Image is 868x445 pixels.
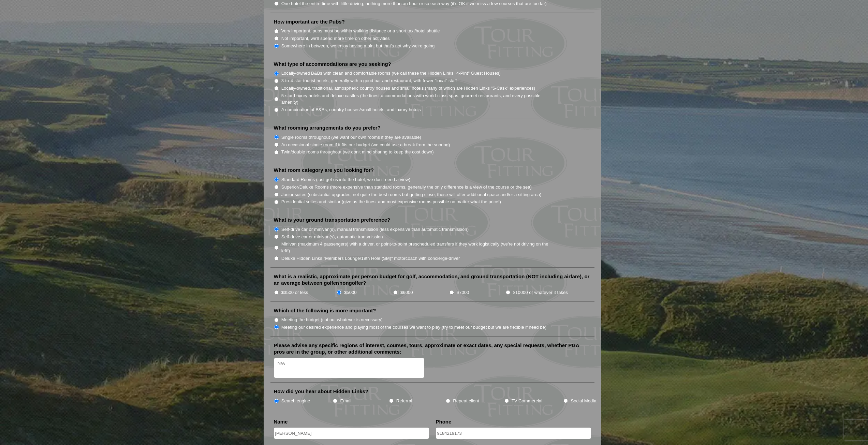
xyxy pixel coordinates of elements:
[274,307,376,314] label: Which of the following is more important?
[274,124,381,131] label: What rooming arrangements do you prefer?
[281,134,421,141] label: Single rooms throughout (we want our own rooms if they are available)
[281,324,547,331] label: Meeting our desired experience and playing most of the courses we want to play (try to meet our b...
[281,241,556,254] label: Minivan (maximum 4 passengers) with a driver, or point-to-point prescheduled transfers if they wo...
[274,167,374,174] label: What room category are you looking for?
[281,226,469,233] label: Self-drive car or minivan(s), manual transmission (less expensive than automatic transmission)
[274,342,591,355] label: Please advise any specific regions of interest, courses, tours, approximate or exact dates, any s...
[281,184,532,191] label: Superior/Deluxe Rooms (more expensive than standard rooms, generally the only difference is a vie...
[344,289,356,296] label: $5000
[281,43,435,49] label: Somewhere in between, we enjoy having a pint but that's not why we're going
[274,18,345,25] label: How important are the Pubs?
[513,289,568,296] label: $10000 or whatever it takes
[453,398,479,404] label: Repeat client
[274,217,391,223] label: What is your ground transportation preference?
[281,92,556,106] label: 5-star Luxury hotels and deluxe castles (the finest accommodations with world-class spas, gourmet...
[281,149,434,155] label: Twin/double rooms throughout (we don't mind sharing to keep the cost down)
[274,61,391,68] label: What type of accommodations are you seeking?
[281,289,308,296] label: $3500 or less
[274,273,591,286] label: What is a realistic, approximate per person budget for golf, accommodation, and ground transporta...
[281,198,501,205] label: Presidential suites and similar (give us the finest and most expensive rooms possible no matter w...
[281,316,383,323] label: Meeting the budget (cut out whatever is necessary)
[457,289,469,296] label: $7000
[274,388,369,395] label: How did you hear about Hidden Links?
[281,106,421,113] label: A combination of B&Bs, country houses/small hotels, and luxury hotels
[274,418,288,425] label: Name
[281,70,501,77] label: Locally-owned B&Bs with clean and comfortable rooms (we call these the Hidden Links "4-Pint" Gues...
[281,191,542,198] label: Junior suites (substantial upgrades, not quite the best rooms but getting close, these will offer...
[396,398,412,404] label: Referral
[281,77,457,84] label: 3-to-4-star tourist hotels, generally with a good bar and restaurant, with fewer "local" staff
[571,398,596,404] label: Social Media
[281,398,310,404] label: Search engine
[400,289,413,296] label: $6000
[281,28,440,34] label: Very important, pubs must be within walking distance or a short taxi/hotel shuttle
[512,398,542,404] label: TV Commercial
[281,85,535,92] label: Locally-owned, traditional, atmospheric country houses and small hotels (many of which are Hidden...
[436,418,452,425] label: Phone
[281,142,450,148] label: An occasional single room if it fits our budget (we could use a break from the snoring)
[281,255,460,262] label: Deluxe Hidden Links "Members Lounge/19th Hole (SM)" motorcoach with concierge-driver
[281,234,383,240] label: Self-drive car or minivan(s), automatic transmission
[340,398,351,404] label: Email
[281,35,390,42] label: Not important, we'll spend more time on other activities
[281,0,547,7] label: One hotel the entire time with little driving, nothing more than an hour or so each way (it’s OK ...
[281,176,411,183] label: Standard Rooms (just get us into the hotel, we don't need a view)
